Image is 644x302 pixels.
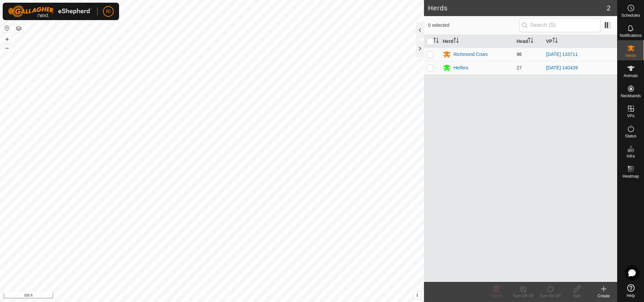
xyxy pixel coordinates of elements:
div: Heifers [453,64,468,71]
span: i [417,292,418,298]
span: Help [627,294,635,298]
span: Heatmap [623,174,639,178]
span: Animals [624,74,638,78]
span: Notifications [620,34,642,38]
span: Infra [627,154,635,158]
a: [DATE] 140439 [546,65,578,70]
p-sorticon: Activate to sort [453,39,459,44]
img: Gallagher Logo [8,5,92,17]
span: 96 [517,52,522,57]
span: Status [625,134,636,138]
th: Herd [440,35,514,48]
div: Edit [563,293,590,299]
a: Contact Us [219,293,238,299]
p-sorticon: Activate to sort [433,39,439,44]
span: Schedules [621,13,640,17]
div: Create [590,293,617,299]
input: Search (S) [519,18,600,32]
div: Turn On VP [537,293,563,299]
h2: Herds [428,4,607,12]
th: Head [514,35,543,48]
p-sorticon: Activate to sort [552,39,558,44]
span: 2 [607,3,610,13]
button: Map Layers [15,24,23,33]
a: Privacy Policy [185,293,211,299]
button: Reset Map [3,24,11,32]
span: Delete [491,294,502,298]
button: + [3,35,11,43]
th: VP [543,35,617,48]
span: RI [106,8,111,15]
p-sorticon: Activate to sort [528,39,533,44]
button: – [3,44,11,52]
a: Help [618,282,644,300]
span: Herds [625,54,636,58]
span: Neckbands [621,94,641,98]
div: Richmond Cows [453,51,488,58]
a: [DATE] 133711 [546,52,578,57]
button: i [414,292,421,299]
div: Turn Off VP [510,293,537,299]
span: VPs [627,114,634,118]
span: 27 [517,65,522,70]
span: 0 selected [428,22,519,29]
